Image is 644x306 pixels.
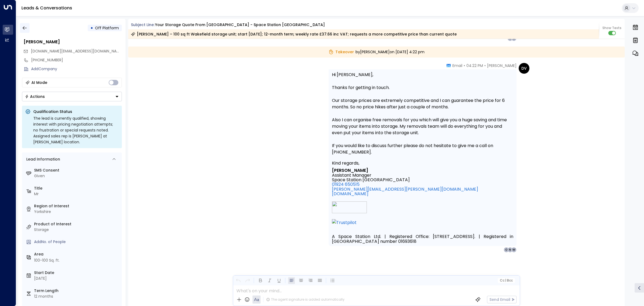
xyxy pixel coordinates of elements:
[507,247,513,252] div: N
[31,80,47,85] div: AI Mode
[131,31,457,37] div: [PERSON_NAME] – 100 sq ft Wakefield storage unit; start [DATE]; 12-month term; weekly rate £37.66...
[34,209,120,215] div: Yorkshire
[484,63,486,68] span: •
[332,219,365,232] img: Trustpilot
[34,276,120,281] div: [DATE]
[497,278,515,283] button: Cc|Bcc
[34,270,120,276] label: Start Date
[31,48,122,54] span: nick.best@sky.com
[34,288,120,294] label: Term Length
[34,191,120,197] div: Mr
[332,168,368,173] span: [PERSON_NAME]
[332,143,513,155] div: If you would like to discuss further please do not hesitate to give me a call on [PHONE_NUMBER].
[332,234,513,244] div: A Space Station Ltd. | Registered Office: [STREET_ADDRESS]. | Registered in [GEOGRAPHIC_DATA] num...
[500,279,513,282] span: Cc Bcc
[34,186,120,191] label: Title
[235,277,241,284] button: Undo
[34,203,120,209] label: Region of Interest
[332,187,478,191] a: [PERSON_NAME][EMAIL_ADDRESS][PERSON_NAME][DOMAIN_NAME]
[487,63,517,68] span: [PERSON_NAME]
[332,72,513,78] div: Hi [PERSON_NAME],
[34,258,60,263] div: 100-100 Sq. ft.
[266,297,345,302] div: The agent signature is added automatically
[131,22,155,27] span: Subject Line:
[33,109,119,114] p: Qualification Status
[466,63,483,68] span: 04:22 PM
[244,277,251,284] button: Redo
[128,47,625,58] div: by [PERSON_NAME] on [DATE] 4:22 pm
[328,49,354,55] span: Takeover
[34,294,120,299] div: 12 months
[511,247,517,252] div: W
[21,5,72,11] a: Leads & Conversations
[602,26,621,30] span: Show Texts
[505,279,506,282] span: |
[31,48,123,54] span: [DOMAIN_NAME][EMAIL_ADDRESS][DOMAIN_NAME]
[332,177,410,182] div: Space Station [GEOGRAPHIC_DATA]
[332,117,513,136] div: Also I can organise free removals for you which will give you a huge saving and time moving your ...
[332,97,513,110] div: Our storage prices are extremely competitive and I can guarantee the price for 6 months. So no pr...
[22,92,122,101] button: Actions
[22,92,122,101] div: Button group with a nested menu
[34,173,120,179] div: Given
[31,57,122,63] div: [PHONE_NUMBER]
[90,23,93,33] div: •
[24,39,122,45] div: [PERSON_NAME]
[25,94,45,99] div: Actions
[504,247,509,252] div: O
[31,66,122,72] div: AddCompany
[332,173,371,177] div: Assistant Manager
[95,25,119,31] span: Off Platform
[332,84,513,91] div: Thanks for getting in touch.
[519,63,529,74] div: DV
[34,221,120,227] label: Product of Interest
[332,191,368,196] a: [DOMAIN_NAME]
[332,182,360,187] a: 01924 650515
[452,63,462,68] span: Email
[332,201,367,213] img: 0c84f1d7-d24b-4a64-b5a0-940962946c0a
[34,168,120,173] label: SMS Consent
[155,22,325,28] div: Your storage quote from [GEOGRAPHIC_DATA] - Space Station [GEOGRAPHIC_DATA]
[34,227,120,233] div: Storage
[34,251,120,257] label: Area
[464,63,465,68] span: •
[33,115,119,145] div: The lead is currently qualified, showing interest with pricing negotiation attempts; no frustrati...
[332,161,359,165] div: Kind regards,
[34,239,120,245] div: AddNo. of People
[24,156,60,162] div: Lead Information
